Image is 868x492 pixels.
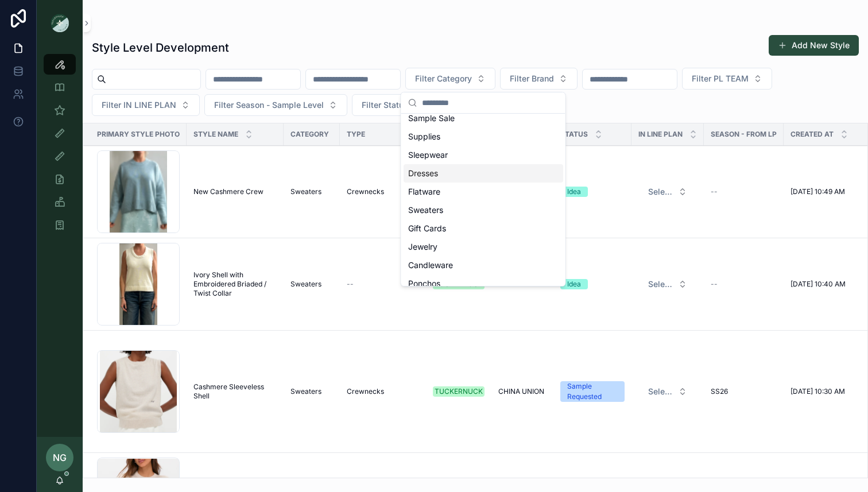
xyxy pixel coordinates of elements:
span: Category [290,130,329,139]
span: Sweaters [290,280,321,289]
button: Select Button [92,94,200,116]
img: App logo [51,14,69,32]
span: Filter Season - Sample Level [214,99,324,111]
span: Primary Style Photo [97,130,180,139]
span: Filter Category [415,73,472,84]
span: Filter IN LINE PLAN [102,99,176,111]
div: scrollable content [37,46,83,250]
button: Select Button [204,94,347,116]
a: Sweaters [290,387,333,396]
span: CHINA UNION [498,387,544,396]
span: NG [53,451,67,464]
a: New Cashmere Crew [193,187,277,196]
a: Select Button [638,273,697,295]
button: Select Button [639,274,696,295]
button: Select Button [500,68,578,90]
div: Idea [567,279,581,289]
span: Filter PL TEAM [692,73,749,84]
button: Add New Style [769,35,859,56]
div: Idea [567,187,581,197]
span: IN LINE PLAN [638,130,683,139]
a: -- [711,187,777,196]
span: Style Name [193,130,238,139]
span: [DATE] 10:49 AM [790,187,845,196]
span: -- [711,280,718,289]
span: Select a IN LINE PLAN [648,278,673,290]
a: Sample Requested [560,381,625,402]
span: Candleware [408,259,453,271]
a: -- [711,280,777,289]
span: New Cashmere Crew [193,187,263,196]
span: SS26 [711,387,728,396]
a: [DATE] 10:40 AM [790,280,863,289]
span: Ponchos [408,278,440,289]
span: Jewelry [408,241,437,253]
a: SS26 [711,387,777,396]
span: Dresses [408,168,438,179]
a: Idea [560,279,625,289]
a: Idea [560,187,625,197]
a: CHINA UNION [498,387,547,396]
a: -- [347,280,419,289]
span: Sleepwear [408,149,448,161]
span: Select a IN LINE PLAN [648,386,673,397]
a: Sweaters [290,187,333,196]
button: Select Button [639,381,696,402]
a: TUCKERNUCK [433,386,485,397]
span: Select a IN LINE PLAN [648,186,673,197]
div: Sample Requested [567,381,618,402]
span: -- [347,280,354,289]
a: Ivory Shell with Embroidered Briaded / Twist Collar [193,270,277,298]
span: Flatware [408,186,440,197]
span: Supplies [408,131,440,142]
span: Crewnecks [347,387,384,396]
div: Suggestions [401,114,565,286]
span: Season - From LP [711,130,777,139]
span: Created at [790,130,834,139]
span: Sweaters [290,187,321,196]
span: [DATE] 10:40 AM [790,280,846,289]
h1: Style Level Development [92,40,229,56]
span: Sweaters [408,204,443,216]
span: Crewnecks [347,187,384,196]
span: Gift Cards [408,223,446,234]
span: -- [711,187,718,196]
a: Sweaters [290,280,333,289]
a: Crewnecks [347,387,419,396]
span: Filter Status - Sample Level [362,99,468,111]
span: [DATE] 10:30 AM [790,387,845,396]
div: TUCKERNUCK [435,386,483,397]
a: Select Button [638,181,697,203]
a: Select Button [638,381,697,402]
a: Crewnecks [347,187,419,196]
a: [DATE] 10:30 AM [790,387,863,396]
span: Type [347,130,365,139]
span: Sample Sale [408,113,455,124]
a: [DATE] 10:49 AM [790,187,863,196]
span: Sweaters [290,387,321,396]
span: Status [560,130,588,139]
button: Select Button [405,68,495,90]
span: Filter Brand [510,73,554,84]
button: Select Button [639,181,696,202]
a: Cashmere Sleeveless Shell [193,382,277,401]
button: Select Button [682,68,772,90]
button: Select Button [352,94,491,116]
